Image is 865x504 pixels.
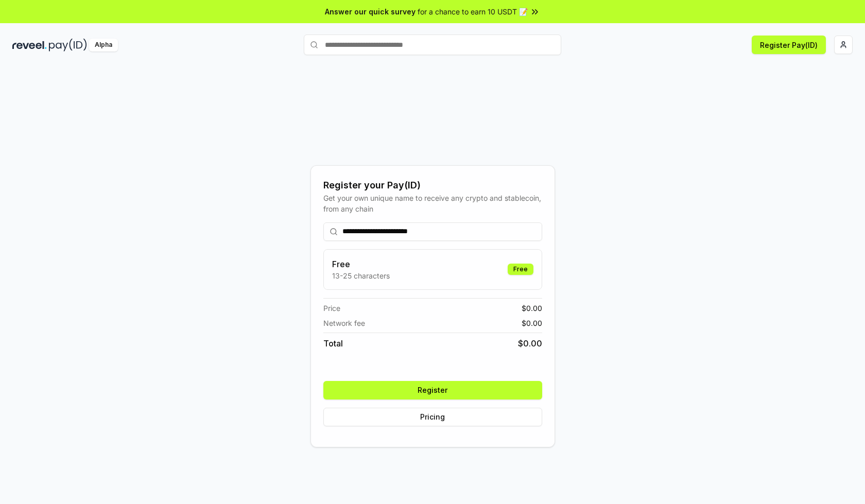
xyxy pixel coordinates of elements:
span: $ 0.00 [522,303,542,314]
button: Register Pay(ID) [752,36,826,54]
div: Alpha [89,39,118,51]
p: 13-25 characters [332,270,390,281]
button: Register [323,381,542,399]
img: reveel_dark [12,39,47,51]
span: for a chance to earn 10 USDT 📝 [418,6,528,17]
div: Get your own unique name to receive any crypto and stablecoin, from any chain [323,193,542,214]
span: Network fee [323,318,365,328]
div: Free [508,264,533,275]
span: Answer our quick survey [325,6,416,17]
span: Total [323,337,343,350]
span: $ 0.00 [518,337,542,350]
div: Register your Pay(ID) [323,178,542,193]
span: $ 0.00 [522,318,542,328]
span: Price [323,303,340,314]
img: pay_id [49,39,87,51]
h3: Free [332,258,390,270]
button: Pricing [323,408,542,426]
